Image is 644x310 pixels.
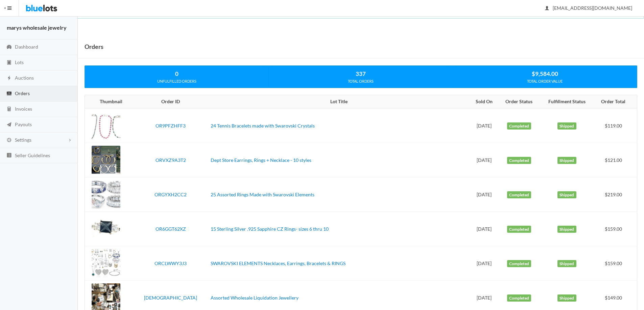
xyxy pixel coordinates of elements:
[269,78,452,84] div: TOTAL ORDERS
[470,108,499,143] td: [DATE]
[156,157,186,163] a: ORVXZ9A3T2
[594,143,637,177] td: $121.00
[507,226,531,233] label: Completed
[175,70,178,77] strong: 0
[6,137,13,144] ion-icon: cog
[507,260,531,267] label: Completed
[557,260,576,267] label: Shipped
[557,226,576,233] label: Shipped
[453,78,637,84] div: TOTAL ORDER VALUE
[15,75,34,81] span: Auctions
[208,95,470,109] th: Lot Title
[6,152,13,159] ion-icon: list box
[211,157,311,163] a: Dept Store Earrings, Rings + Necklace - 10 styles
[507,191,531,199] label: Completed
[6,75,13,82] ion-icon: flash
[15,90,30,96] span: Orders
[15,152,50,158] span: Seller Guidelines
[15,106,32,112] span: Invoices
[557,157,576,164] label: Shipped
[557,294,576,302] label: Shipped
[356,70,366,77] strong: 337
[594,212,637,246] td: $159.00
[156,226,186,232] a: OR6GGT62XZ
[470,95,499,109] th: Sold On
[544,5,550,12] ion-icon: person
[470,177,499,212] td: [DATE]
[15,44,38,50] span: Dashboard
[545,5,632,11] span: [EMAIL_ADDRESS][DOMAIN_NAME]
[211,192,314,197] a: 25 Assorted Rings Made with Swarovski Elements
[85,78,268,84] div: UNFULFILLED ORDERS
[470,246,499,281] td: [DATE]
[540,95,594,109] th: Fulfillment Status
[532,70,558,77] strong: $9,584.00
[594,246,637,281] td: $159.00
[507,122,531,130] label: Completed
[557,122,576,130] label: Shipped
[594,108,637,143] td: $119.00
[15,137,31,143] span: Settings
[507,294,531,302] label: Completed
[211,226,329,232] a: 15 Sterling Silver .925 Sapphire CZ Rings- sizes 6 thru 10
[6,106,13,113] ion-icon: calculator
[211,260,345,266] a: SWAROVSKI ELEMENTS Necklaces, Earrings, Bracelets & RINGS
[85,95,134,109] th: Thumbnail
[6,60,13,66] ion-icon: clipboard
[594,177,637,212] td: $219.00
[15,59,24,65] span: Lots
[470,143,499,177] td: [DATE]
[154,260,187,266] a: ORCLWWY3J3
[594,95,637,109] th: Order Total
[507,157,531,164] label: Completed
[6,44,13,51] ion-icon: speedometer
[134,95,208,109] th: Order ID
[6,91,13,97] ion-icon: cash
[211,295,299,301] a: Assorted Wholesale Liquidation Jewellery
[7,24,67,31] strong: marys wholesale jewelry
[470,212,499,246] td: [DATE]
[211,123,315,129] a: 24 Tennis Bracelets made with Swarovski Crystals
[144,295,197,301] a: [DEMOGRAPHIC_DATA]
[85,41,103,52] h1: Orders
[15,121,32,127] span: Payouts
[6,122,13,128] ion-icon: paper plane
[557,191,576,199] label: Shipped
[498,95,540,109] th: Order Status
[154,192,187,197] a: ORGYXH2CC2
[156,123,186,129] a: OR9PFZHFF3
